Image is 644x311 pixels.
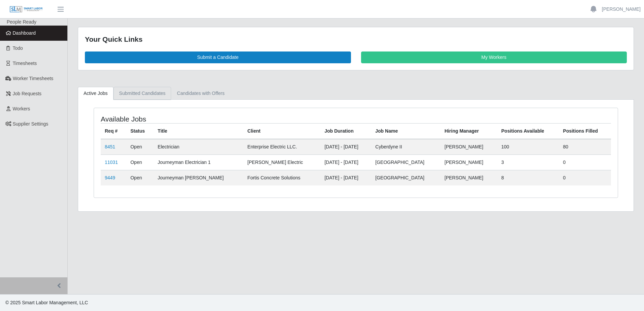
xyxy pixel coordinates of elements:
[320,123,371,139] th: Job Duration
[105,160,118,165] a: 11031
[244,139,321,155] td: Enterprise Electric LLC.
[497,154,559,170] td: 3
[559,170,611,185] td: 0
[244,123,321,139] th: Client
[171,87,230,100] a: Candidates with Offers
[9,6,43,13] img: SLM Logo
[13,106,30,111] span: Workers
[371,154,441,170] td: [GEOGRAPHIC_DATA]
[371,139,441,155] td: Cyberdyne II
[559,123,611,139] th: Positions Filled
[441,154,497,170] td: [PERSON_NAME]
[154,123,244,139] th: Title
[497,123,559,139] th: Positions Available
[371,170,441,185] td: [GEOGRAPHIC_DATA]
[371,123,441,139] th: Job Name
[559,154,611,170] td: 0
[126,123,154,139] th: Status
[7,19,36,25] span: People Ready
[320,154,371,170] td: [DATE] - [DATE]
[13,30,36,36] span: Dashboard
[441,170,497,185] td: [PERSON_NAME]
[13,45,23,51] span: Todo
[244,170,321,185] td: Fortis Concrete Solutions
[101,123,126,139] th: Req #
[154,139,244,155] td: Electrician
[320,170,371,185] td: [DATE] - [DATE]
[85,51,351,63] a: Submit a Candidate
[126,170,154,185] td: Open
[320,139,371,155] td: [DATE] - [DATE]
[497,139,559,155] td: 100
[244,154,321,170] td: [PERSON_NAME] Electric
[559,139,611,155] td: 80
[361,51,627,63] a: My Workers
[154,170,244,185] td: Journeyman [PERSON_NAME]
[497,170,559,185] td: 8
[105,144,115,149] a: 8451
[85,34,627,45] div: Your Quick Links
[101,115,308,123] h4: Available Jobs
[441,123,497,139] th: Hiring Manager
[126,139,154,155] td: Open
[5,300,88,305] span: © 2025 Smart Labor Management, LLC
[602,6,641,13] a: [PERSON_NAME]
[78,87,114,100] a: Active Jobs
[13,76,53,81] span: Worker Timesheets
[154,154,244,170] td: Journeyman Electrician 1
[13,121,49,127] span: Supplier Settings
[441,139,497,155] td: [PERSON_NAME]
[126,154,154,170] td: Open
[13,91,42,96] span: Job Requests
[114,87,171,100] a: Submitted Candidates
[105,175,115,180] a: 9449
[13,61,37,66] span: Timesheets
